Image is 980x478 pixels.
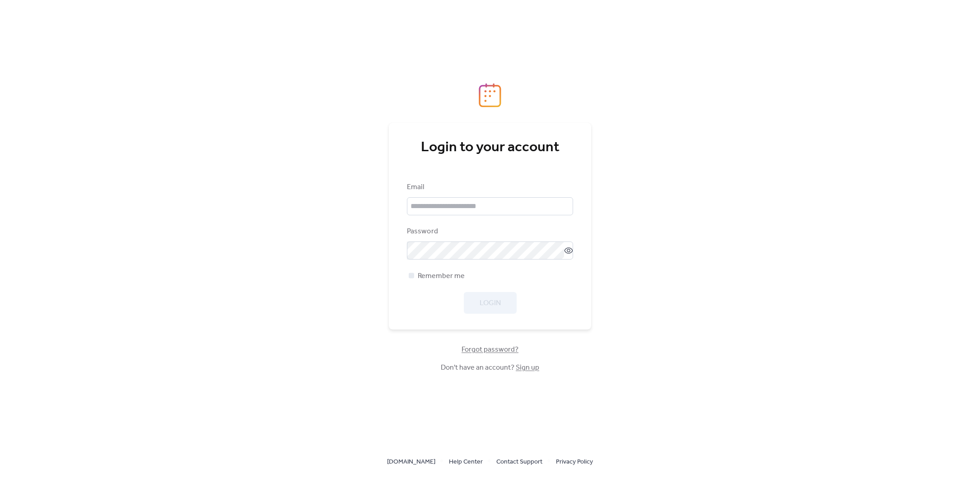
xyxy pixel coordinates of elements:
[479,83,501,107] img: logo
[387,457,435,468] span: [DOMAIN_NAME]
[556,457,593,468] span: Privacy Policy
[407,182,571,193] div: Email
[449,456,483,467] a: Help Center
[556,456,593,467] a: Privacy Policy
[441,362,539,373] span: Don't have an account?
[407,226,571,237] div: Password
[462,347,518,352] a: Forgot password?
[516,361,539,375] a: Sign up
[407,139,573,157] div: Login to your account
[387,456,435,467] a: [DOMAIN_NAME]
[496,456,542,467] a: Contact Support
[496,457,542,468] span: Contact Support
[462,344,518,355] span: Forgot password?
[449,457,483,468] span: Help Center
[418,271,465,282] span: Remember me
